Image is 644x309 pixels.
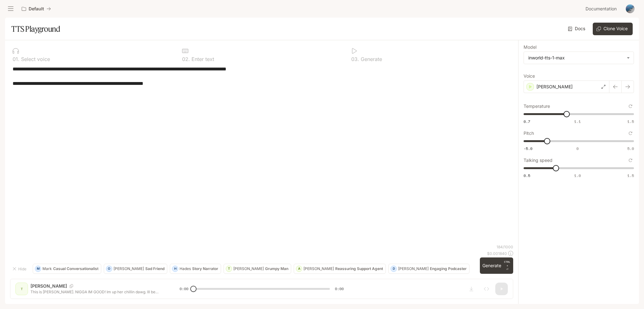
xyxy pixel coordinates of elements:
p: CTRL + [504,260,511,268]
div: A [296,264,302,274]
p: Voice [524,74,535,78]
span: 1.0 [574,173,581,178]
p: 0 3 . [351,57,359,62]
button: Reset to default [627,130,634,137]
p: [PERSON_NAME] [398,267,429,271]
span: 1.5 [627,173,634,178]
button: T[PERSON_NAME]Grumpy Man [224,264,291,274]
span: Documentation [586,5,617,13]
p: Select voice [19,57,50,62]
div: M [35,264,41,274]
img: User avatar [626,4,635,13]
p: Default [29,6,44,12]
span: 0.7 [524,119,530,124]
a: Docs [567,23,588,35]
span: 0.5 [524,173,530,178]
button: A[PERSON_NAME]Reassuring Support Agent [294,264,386,274]
button: O[PERSON_NAME]Sad Friend [104,264,167,274]
p: Talking speed [524,158,552,163]
span: 5.0 [627,146,634,151]
button: GenerateCTRL +⏎ [480,257,513,274]
span: 0 [576,146,579,151]
button: MMarkCasual Conversationalist [33,264,101,274]
button: open drawer [5,3,16,14]
button: Clone Voice [593,23,633,35]
p: 0 1 . [13,57,19,62]
span: 1.5 [627,119,634,124]
p: Sad Friend [145,267,164,271]
p: [PERSON_NAME] [114,267,144,271]
p: Generate [359,57,382,62]
p: Grumpy Man [265,267,288,271]
p: Casual Conversationalist [53,267,98,271]
div: inworld-tts-1-max [524,52,634,64]
div: D [391,264,397,274]
p: [PERSON_NAME] [233,267,264,271]
p: Temperature [524,104,550,108]
span: -5.0 [524,146,532,151]
p: Reassuring Support Agent [335,267,383,271]
button: Reset to default [627,157,634,164]
p: Hades [180,267,191,271]
p: ⏎ [504,260,511,271]
button: Hide [10,264,30,274]
p: $ 0.001840 [487,251,507,256]
div: H [172,264,178,274]
button: Reset to default [627,103,634,110]
p: [PERSON_NAME] [536,84,573,90]
button: D[PERSON_NAME]Engaging Podcaster [388,264,469,274]
p: 184 / 1000 [497,244,513,250]
p: Story Narrator [192,267,218,271]
button: HHadesStory Narrator [170,264,221,274]
h1: TTS Playground [11,23,60,35]
div: O [106,264,112,274]
p: Pitch [524,131,534,135]
p: Enter text [190,57,214,62]
span: 1.1 [574,119,581,124]
p: 0 2 . [182,57,190,62]
a: Documentation [583,3,621,15]
p: Mark [42,267,52,271]
button: User avatar [624,3,636,15]
p: Model [524,45,536,49]
p: Engaging Podcaster [430,267,467,271]
div: inworld-tts-1-max [528,55,624,61]
button: All workspaces [19,3,54,15]
div: T [226,264,232,274]
p: [PERSON_NAME] [303,267,334,271]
